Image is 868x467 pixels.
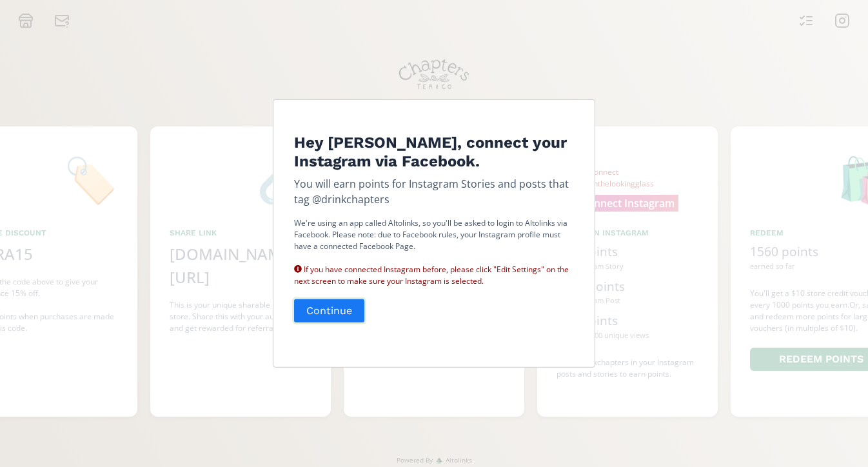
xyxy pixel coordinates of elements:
[294,217,574,286] p: We're using an app called Altolinks, so you'll be asked to login to Altolinks via Facebook. Pleas...
[294,175,574,206] p: You will earn points for Instagram Stories and posts that tag @drinkchapters
[273,99,595,368] div: Edit Program
[292,297,366,324] button: Continue
[294,252,574,286] div: If you have connected Instagram before, please click "Edit Settings" on the next screen to make s...
[294,134,574,171] h4: Hey [PERSON_NAME], connect your Instagram via Facebook.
